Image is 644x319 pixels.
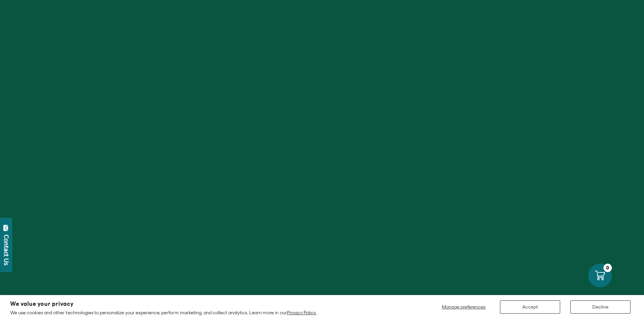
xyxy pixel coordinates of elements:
[287,310,316,315] a: Privacy Policy.
[603,264,612,272] div: 0
[442,304,485,310] span: Manage preferences
[438,300,490,314] button: Manage preferences
[570,300,630,314] button: Decline
[3,235,10,265] div: Contact Us
[10,301,316,307] h2: We value your privacy
[500,300,560,314] button: Accept
[10,310,316,316] p: We use cookies and other technologies to personalize your experience, perform marketing, and coll...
